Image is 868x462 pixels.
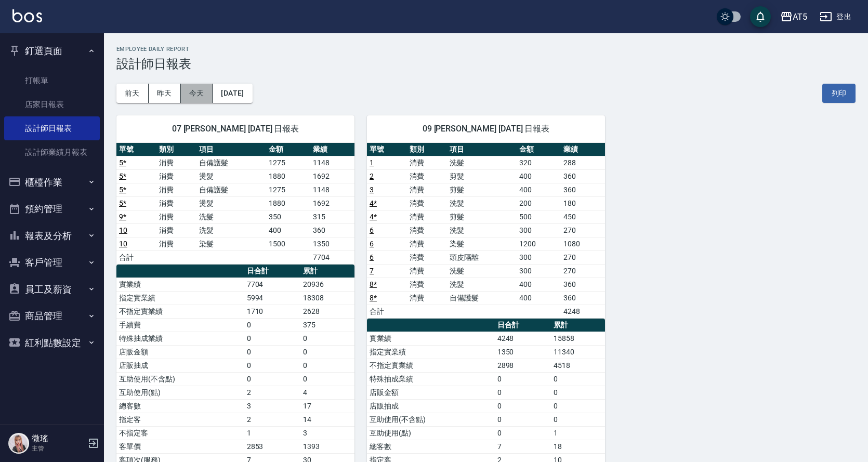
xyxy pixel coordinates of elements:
td: 消費 [156,196,196,210]
a: 10 [119,240,127,248]
th: 日合計 [495,319,551,332]
td: 消費 [407,210,447,223]
td: 300 [517,223,561,237]
td: 400 [517,278,561,291]
td: 1393 [300,440,354,453]
td: 0 [244,359,300,372]
td: 288 [561,156,605,169]
td: 500 [517,210,561,223]
a: 2 [370,172,374,180]
td: 315 [310,210,354,223]
td: 消費 [407,169,447,183]
td: 店販金額 [367,386,495,399]
td: 0 [300,372,354,386]
th: 金額 [517,143,561,156]
td: 3 [244,399,300,413]
td: 270 [561,264,605,278]
td: 總客數 [367,440,495,453]
td: 4 [300,386,354,399]
td: 消費 [407,183,447,196]
td: 消費 [156,183,196,196]
td: 360 [561,169,605,183]
td: 合計 [367,305,407,318]
td: 4248 [495,332,551,345]
td: 1500 [266,237,310,250]
button: 商品管理 [4,302,100,329]
td: 染髮 [196,237,266,250]
td: 0 [495,426,551,440]
td: 320 [517,156,561,169]
td: 消費 [407,196,447,210]
td: 7704 [244,278,300,291]
td: 消費 [156,210,196,223]
td: 1710 [244,305,300,318]
a: 1 [370,159,374,167]
td: 自備護髮 [447,291,517,305]
td: 1350 [495,345,551,359]
td: 5994 [244,291,300,305]
button: [DATE] [213,84,252,103]
td: 消費 [156,223,196,237]
td: 總客數 [116,399,244,413]
th: 日合計 [244,265,300,278]
button: 員工及薪資 [4,276,100,303]
td: 4248 [561,305,605,318]
td: 0 [244,332,300,345]
span: 07 [PERSON_NAME] [DATE] 日報表 [129,124,342,134]
td: 消費 [407,250,447,264]
div: AT5 [793,10,807,23]
td: 剪髮 [447,210,517,223]
a: 設計師日報表 [4,116,100,140]
td: 180 [561,196,605,210]
td: 270 [561,250,605,264]
td: 燙髮 [196,196,266,210]
td: 0 [300,345,354,359]
td: 450 [561,210,605,223]
td: 360 [310,223,354,237]
td: 17 [300,399,354,413]
td: 剪髮 [447,183,517,196]
td: 0 [551,413,605,426]
td: 洗髮 [447,264,517,278]
td: 400 [517,169,561,183]
td: 燙髮 [196,169,266,183]
td: 消費 [407,237,447,250]
td: 1692 [310,196,354,210]
td: 0 [244,372,300,386]
button: 紅利點數設定 [4,329,100,357]
td: 7 [495,440,551,453]
th: 單號 [367,143,407,156]
td: 互助使用(不含點) [116,372,244,386]
td: 不指定實業績 [367,359,495,372]
td: 染髮 [447,237,517,250]
th: 單號 [116,143,156,156]
button: 客戶管理 [4,249,100,276]
td: 消費 [407,264,447,278]
td: 2628 [300,305,354,318]
td: 1350 [310,237,354,250]
td: 手續費 [116,318,244,332]
td: 0 [551,372,605,386]
th: 業績 [310,143,354,156]
td: 0 [495,413,551,426]
button: 櫃檯作業 [4,169,100,196]
td: 1 [244,426,300,440]
td: 洗髮 [447,278,517,291]
td: 1200 [517,237,561,250]
td: 特殊抽成業績 [367,372,495,386]
a: 6 [370,226,374,234]
td: 350 [266,210,310,223]
td: 0 [300,359,354,372]
td: 自備護髮 [196,156,266,169]
td: 指定客 [116,413,244,426]
td: 剪髮 [447,169,517,183]
a: 10 [119,226,127,234]
td: 消費 [156,237,196,250]
td: 0 [495,386,551,399]
td: 1880 [266,196,310,210]
td: 2853 [244,440,300,453]
td: 200 [517,196,561,210]
td: 4518 [551,359,605,372]
button: 前天 [116,84,149,103]
th: 項目 [447,143,517,156]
